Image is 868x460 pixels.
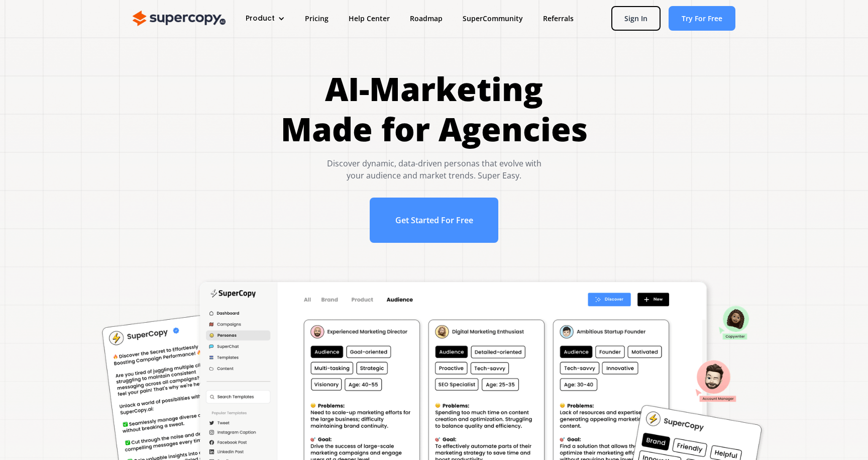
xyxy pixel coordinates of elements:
[611,6,661,31] a: Sign In
[453,9,533,28] a: SuperCommunity
[246,13,275,24] div: Product
[400,9,453,28] a: Roadmap
[370,198,499,243] a: Get Started For Free
[339,9,400,28] a: Help Center
[281,157,588,181] div: Discover dynamic, data-driven personas that evolve with your audience and market trends. Super Easy.
[281,69,588,149] h1: AI-Marketing Made for Agencies
[236,9,295,28] div: Product
[295,9,339,28] a: Pricing
[669,6,735,31] a: Try For Free
[533,9,584,28] a: Referrals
